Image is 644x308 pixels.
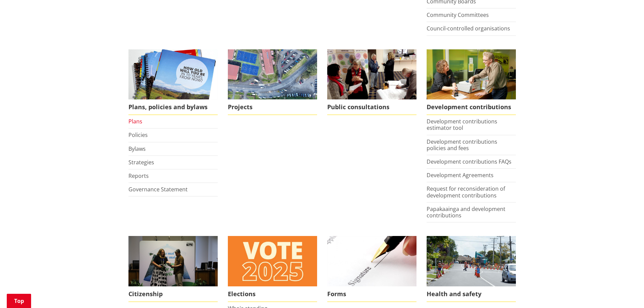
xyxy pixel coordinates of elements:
a: public-consultations Public consultations [327,49,416,115]
a: Bylaws [128,145,146,152]
a: Projects [228,49,317,115]
img: Vote 2025 [228,236,317,286]
img: public-consultations [327,49,416,100]
a: Development contributions estimator tool [427,118,497,132]
a: FInd out more about fees and fines here Development contributions [427,49,516,115]
a: Development Agreements [427,171,494,179]
a: Top [7,294,31,308]
a: Plans [128,118,142,125]
a: Council-controlled organisations [427,25,510,32]
span: Development contributions [427,99,516,115]
a: Governance Statement [128,186,188,193]
a: Policies [128,131,148,139]
img: Long Term Plan [128,49,218,100]
a: Community Committees [427,11,489,19]
span: Projects [228,99,317,115]
a: Reports [128,172,149,180]
a: Development contributions FAQs [427,158,511,165]
span: Elections [228,286,317,302]
span: Forms [327,286,416,302]
a: Elections [228,236,317,302]
a: Citizenship Ceremony March 2023 Citizenship [128,236,218,302]
span: Citizenship [128,286,218,302]
span: Health and safety [427,286,516,302]
span: Public consultations [327,99,416,115]
a: We produce a number of plans, policies and bylaws including the Long Term Plan Plans, policies an... [128,49,218,115]
img: Health and safety [427,236,516,286]
a: Development contributions policies and fees [427,138,497,152]
a: Find a form to complete Forms [327,236,416,302]
img: Find a form to complete [327,236,416,286]
a: Request for reconsideration of development contributions [427,185,505,199]
a: Papakaainga and development contributions [427,205,505,219]
img: Fees [427,49,516,100]
img: DJI_0336 [228,49,317,100]
a: Health and safety Health and safety [427,236,516,302]
img: Citizenship Ceremony March 2023 [128,236,218,286]
a: Strategies [128,159,154,166]
span: Plans, policies and bylaws [128,99,218,115]
iframe: Messenger Launcher [613,280,637,304]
